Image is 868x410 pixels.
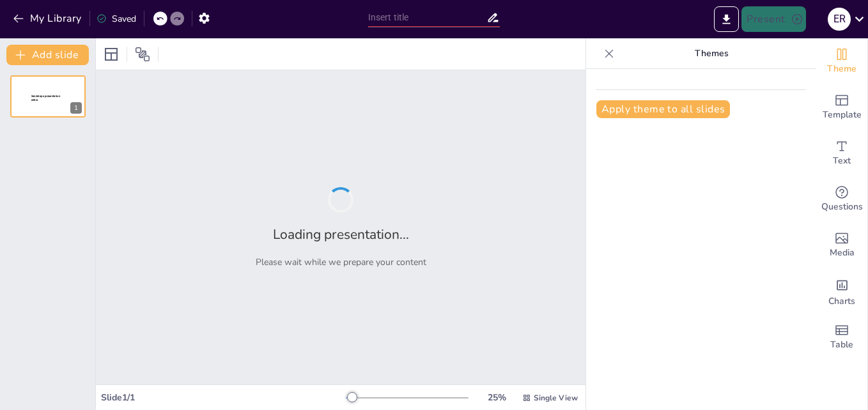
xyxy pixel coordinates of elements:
button: E R [828,6,851,32]
h2: Loading presentation... [273,225,409,243]
button: Export to PowerPoint [714,6,739,32]
div: Change the overall theme [816,38,867,84]
div: Add ready made slides [816,84,867,130]
span: Position [135,47,150,62]
p: Themes [619,38,803,69]
span: Text [833,154,851,168]
input: Insert title [368,8,486,27]
span: Template [823,108,862,122]
div: Add charts and graphs [816,268,867,314]
div: Add text boxes [816,130,867,176]
div: 25 % [481,391,512,404]
span: Theme [827,62,856,76]
div: Slide 1 / 1 [101,391,346,404]
span: Questions [821,200,863,214]
div: Add a table [816,314,867,360]
div: E R [828,8,851,31]
button: Apply theme to all slides [596,100,730,118]
div: Layout [101,44,121,65]
button: Add slide [6,45,89,65]
div: 1 [70,102,82,114]
div: Get real-time input from your audience [816,176,867,222]
div: 1 [10,75,86,118]
div: Saved [97,13,136,25]
span: Charts [828,294,855,308]
p: Please wait while we prepare your content [256,256,426,268]
span: Media [830,246,855,260]
button: Present [741,6,805,32]
button: My Library [10,8,87,29]
span: Sendsteps presentation editor [31,95,60,102]
span: Single View [534,393,578,403]
span: Table [830,338,853,352]
div: Add images, graphics, shapes or video [816,222,867,268]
